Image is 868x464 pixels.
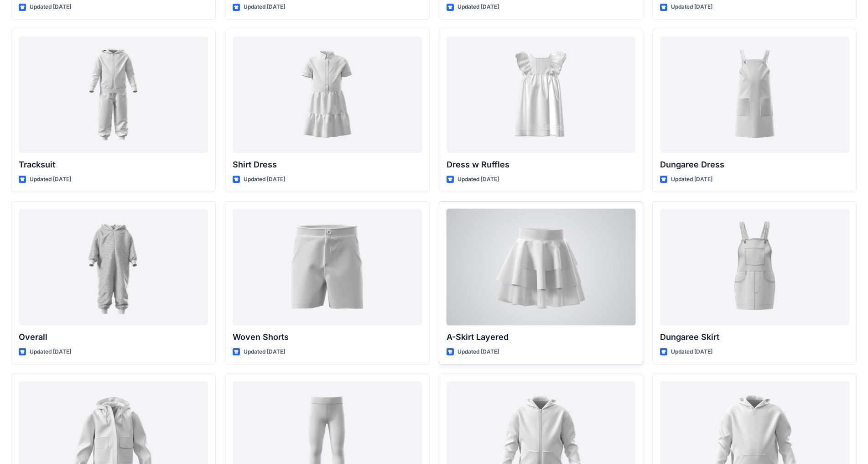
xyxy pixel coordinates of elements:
[19,209,208,325] a: Overall
[244,347,285,357] p: Updated [DATE]
[19,158,208,171] p: Tracksuit
[457,175,499,184] p: Updated [DATE]
[457,2,499,12] p: Updated [DATE]
[660,331,849,344] p: Dungaree Skirt
[244,175,285,184] p: Updated [DATE]
[447,158,636,171] p: Dress w Ruffles
[19,36,208,153] a: Tracksuit
[671,2,712,12] p: Updated [DATE]
[447,331,636,344] p: A-Skirt Layered
[233,331,422,344] p: Woven Shorts
[660,36,849,153] a: Dungaree Dress
[457,347,499,357] p: Updated [DATE]
[30,347,71,357] p: Updated [DATE]
[447,209,636,325] a: A-Skirt Layered
[244,2,285,12] p: Updated [DATE]
[30,175,71,184] p: Updated [DATE]
[233,36,422,153] a: Shirt Dress
[19,331,208,344] p: Overall
[671,347,712,357] p: Updated [DATE]
[233,209,422,325] a: Woven Shorts
[30,2,71,12] p: Updated [DATE]
[233,158,422,171] p: Shirt Dress
[660,158,849,171] p: Dungaree Dress
[447,36,636,153] a: Dress w Ruffles
[671,175,712,184] p: Updated [DATE]
[660,209,849,325] a: Dungaree Skirt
